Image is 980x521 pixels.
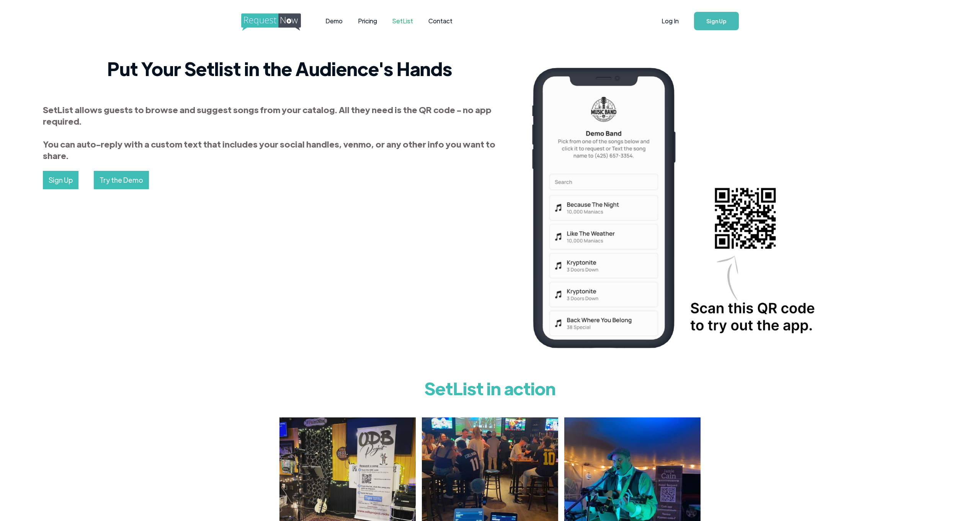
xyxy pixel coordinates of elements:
[350,9,385,33] a: Pricing
[385,9,421,33] a: SetList
[94,171,149,189] a: Try the Demo
[318,9,350,33] a: Demo
[421,9,460,33] a: Contact
[43,104,495,161] strong: SetList allows guests to browse and suggest songs from your catalog. All they need is the QR code...
[654,8,686,34] a: Log In
[241,13,315,31] img: requestnow logo
[241,13,299,29] a: home
[694,12,739,30] a: Sign Up
[872,497,980,521] iframe: LiveChat chat widget
[43,57,517,80] h2: Put Your Setlist in the Audience's Hands
[279,373,701,403] h1: SetList in action
[43,171,78,189] a: Sign Up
